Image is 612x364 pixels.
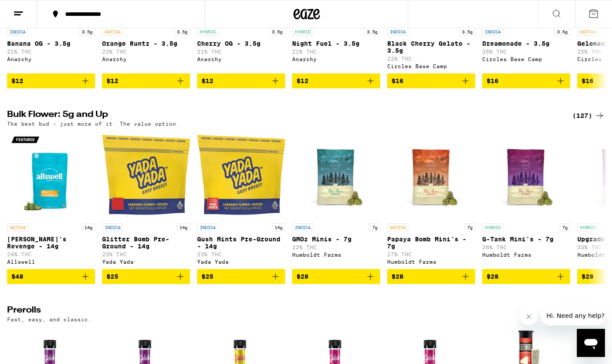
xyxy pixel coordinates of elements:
[7,40,95,47] p: Banana OG - 3.5g
[197,223,218,231] p: INDICA
[7,131,95,269] a: Open page for Jack's Revenge - 14g from Allswell
[487,273,498,280] span: $28
[197,40,285,47] p: Cherry OG - 3.5g
[554,28,570,36] p: 3.5g
[174,28,190,36] p: 3.5g
[7,306,562,317] h2: Prerolls
[102,223,123,231] p: INDICA
[465,223,475,231] p: 7g
[7,269,95,284] button: Add to bag
[487,77,498,84] span: $16
[387,28,408,36] p: INDICA
[297,273,308,280] span: $28
[541,306,605,325] iframe: Message from company
[102,269,190,284] button: Add to bag
[7,251,95,257] p: 24% THC
[197,56,285,62] div: Anarchy
[272,223,285,231] p: 14g
[102,49,190,55] p: 22% THC
[7,110,562,121] h2: Bulk Flower: 5g and Up
[577,329,605,357] iframe: Button to launch messaging window
[197,131,285,269] a: Open page for Gush Mints Pre-Ground - 14g from Yada Yada
[7,56,95,62] div: Anarchy
[106,273,118,280] span: $25
[292,56,380,62] div: Anarchy
[102,56,190,62] div: Anarchy
[392,77,403,84] span: $16
[202,77,213,84] span: $12
[7,121,180,127] p: The best bud - just more of it. The value option.
[102,28,123,36] p: SATIVA
[387,251,475,257] p: 27% THC
[387,63,475,69] div: Circles Base Camp
[102,259,190,265] div: Yada Yada
[482,223,503,231] p: HYBRID
[197,28,218,36] p: HYBRID
[292,223,313,231] p: INDICA
[7,317,92,322] p: Fast, easy, and classic.
[79,28,95,36] p: 3.5g
[102,251,190,257] p: 23% THC
[520,308,538,325] iframe: Close message
[387,131,475,219] img: Humboldt Farms - Papaya Bomb Mini's - 7g
[297,77,308,84] span: $12
[102,131,190,269] a: Open page for Glitter Bomb Pre-Ground - 14g from Yada Yada
[482,28,503,36] p: INDICA
[7,131,95,219] img: Allswell - Jack's Revenge - 14g
[102,236,190,250] p: Glitter Bomb Pre-Ground - 14g
[482,244,570,250] p: 26% THC
[202,273,213,280] span: $25
[387,40,475,54] p: Black Cherry Gelato - 3.5g
[482,40,570,47] p: Dreamonade - 3.5g
[482,236,570,243] p: G-Tank Mini's - 7g
[269,28,285,36] p: 3.5g
[11,273,23,280] span: $48
[292,40,380,47] p: Night Fuel - 3.5g
[292,269,380,284] button: Add to bag
[106,77,118,84] span: $12
[482,73,570,88] button: Add to bag
[7,259,95,265] div: Allswell
[7,223,28,231] p: SATIVA
[292,252,380,258] div: Humboldt Farms
[82,223,95,231] p: 14g
[197,73,285,88] button: Add to bag
[577,223,598,231] p: HYBRID
[459,28,475,36] p: 3.5g
[197,259,285,265] div: Yada Yada
[392,273,403,280] span: $28
[197,269,285,284] button: Add to bag
[370,223,380,231] p: 7g
[482,56,570,62] div: Circles Base Camp
[577,28,598,36] p: SATIVA
[7,28,28,36] p: INDICA
[482,252,570,258] div: Humboldt Farms
[482,131,570,269] a: Open page for G-Tank Mini's - 7g from Humboldt Farms
[560,223,570,231] p: 7g
[292,236,380,243] p: GMOz Minis - 7g
[292,131,380,219] img: Humboldt Farms - GMOz Minis - 7g
[482,131,570,219] img: Humboldt Farms - G-Tank Mini's - 7g
[387,131,475,269] a: Open page for Papaya Bomb Mini's - 7g from Humboldt Farms
[7,236,95,250] p: [PERSON_NAME]'s Revenge - 14g
[197,236,285,250] p: Gush Mints Pre-Ground - 14g
[582,273,594,280] span: $28
[364,28,380,36] p: 3.5g
[482,49,570,55] p: 26% THC
[177,223,190,231] p: 14g
[102,131,190,219] img: Yada Yada - Glitter Bomb Pre-Ground - 14g
[292,244,380,250] p: 22% THC
[482,269,570,284] button: Add to bag
[292,28,313,36] p: HYBRID
[11,77,23,84] span: $12
[572,110,605,121] a: (127)
[387,73,475,88] button: Add to bag
[387,56,475,62] p: 22% THC
[292,73,380,88] button: Add to bag
[387,269,475,284] button: Add to bag
[197,49,285,55] p: 21% THC
[197,251,285,257] p: 23% THC
[387,236,475,250] p: Papaya Bomb Mini's - 7g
